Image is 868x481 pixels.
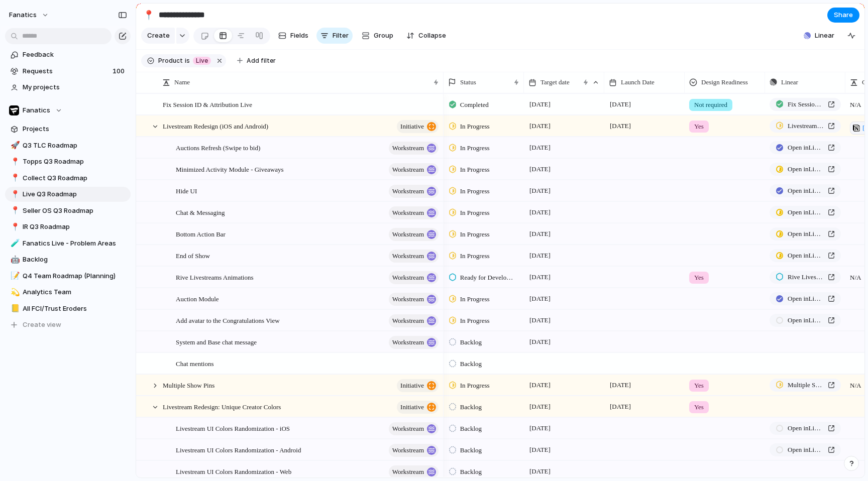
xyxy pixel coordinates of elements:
[196,56,208,65] span: Live
[374,31,393,41] span: Group
[11,221,18,233] div: 📍
[247,56,276,65] span: Add filter
[191,55,213,66] button: Live
[183,55,192,66] button: is
[400,119,424,134] span: initiative
[5,285,131,300] div: 💫Analytics Team
[143,8,154,22] div: 📍
[527,142,553,154] span: [DATE]
[460,165,490,175] span: In Progress
[800,28,838,43] button: Linear
[389,271,439,284] button: workstream
[113,66,127,76] span: 100
[788,445,824,455] span: Open in Linear
[788,99,824,109] span: Fix Session ID & Attribution Live
[23,157,127,167] span: Topps Q3 Roadmap
[5,269,131,284] a: 📝Q4 Team Roadmap (Planning)
[5,236,131,251] div: 🧪Fanatics Live - Problem Areas
[770,141,841,154] a: Open inLinear
[607,98,633,110] span: [DATE]
[460,186,490,196] span: In Progress
[389,422,439,435] button: workstream
[607,401,633,413] span: [DATE]
[5,301,131,316] div: 📒All FCI/Trust Eroders
[357,28,398,44] button: Group
[176,314,280,326] span: Add avatar to the Congratulations View
[770,443,841,456] a: Open inLinear
[23,50,127,60] span: Feedback
[23,320,61,330] span: Create view
[5,203,131,218] div: 📍Seller OS Q3 Roadmap
[176,444,301,455] span: Livestream UI Colors Randomization - Android
[527,206,553,218] span: [DATE]
[176,185,197,196] span: Hide UI
[5,80,131,95] a: My projects
[389,444,439,457] button: workstream
[5,138,131,153] div: 🚀Q3 TLC Roadmap
[23,189,127,199] span: Live Q3 Roadmap
[23,287,127,297] span: Analytics Team
[527,336,553,348] span: [DATE]
[460,77,476,87] span: Status
[176,293,219,304] span: Auction Module
[400,379,424,393] span: initiative
[527,120,553,132] span: [DATE]
[23,206,127,216] span: Seller OS Q3 Roadmap
[418,31,446,41] span: Collapse
[141,7,157,23] button: 📍
[694,273,704,283] span: Yes
[694,402,704,412] span: Yes
[527,271,553,283] span: [DATE]
[389,185,439,198] button: workstream
[23,124,127,134] span: Projects
[788,121,824,131] span: Livestream Redesign (iOS and Android)
[176,465,291,477] span: Livestream UI Colors Randomization - Web
[788,294,824,304] span: Open in Linear
[176,357,213,369] span: Chat mentions
[392,422,424,436] span: workstream
[460,229,490,239] span: In Progress
[23,271,127,281] span: Q4 Team Roadmap (Planning)
[770,379,841,392] a: Multiple Show Pins
[9,287,19,297] button: 💫
[781,77,798,87] span: Linear
[527,250,553,262] span: [DATE]
[23,141,127,151] span: Q3 TLC Roadmap
[389,465,439,478] button: workstream
[176,250,210,261] span: End of Show
[392,443,424,457] span: workstream
[11,189,18,200] div: 📍
[527,293,553,305] span: [DATE]
[788,207,824,217] span: Open in Linear
[9,255,19,265] button: 🤖
[788,251,824,261] span: Open in Linear
[389,163,439,176] button: workstream
[174,77,190,87] span: Name
[9,271,19,281] button: 📝
[23,173,127,183] span: Collect Q3 Roadmap
[9,206,19,216] button: 📍
[540,77,570,87] span: Target date
[770,119,841,133] a: Livestream Redesign (iOS and Android)
[176,228,226,239] span: Bottom Action Bar
[460,122,490,132] span: In Progress
[176,271,254,283] span: Rive Livestreams Animations
[460,381,490,391] span: In Progress
[5,317,131,332] button: Create view
[389,228,439,241] button: workstream
[5,171,131,186] a: 📍Collect Q3 Roadmap
[9,173,19,183] button: 📍
[5,154,131,169] a: 📍Topps Q3 Roadmap
[392,465,424,479] span: workstream
[527,98,553,110] span: [DATE]
[163,401,281,412] span: Livestream Redesign: Unique Creator Colors
[460,294,490,304] span: In Progress
[392,184,424,198] span: workstream
[460,100,489,110] span: Completed
[163,120,268,132] span: Livestream Redesign (iOS and Android)
[389,293,439,306] button: workstream
[770,163,841,176] a: Open inLinear
[5,252,131,267] a: 🤖Backlog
